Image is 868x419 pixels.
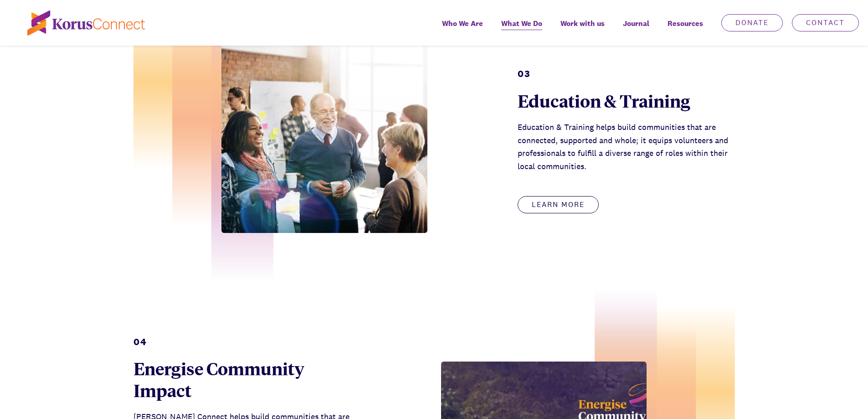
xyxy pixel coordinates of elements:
span: Work with us [560,17,605,30]
span: What We Do [501,17,542,30]
a: Learn more [518,196,599,213]
span: Journal [623,17,649,30]
a: Donate [721,14,783,31]
div: Energise Community Impact [134,357,350,401]
div: Education & Training [518,90,734,112]
a: Contact [792,14,859,31]
span: Who We Are [442,17,483,30]
p: Education & Training helps build communities that are connected, supported and whole; it equips v... [518,121,734,173]
a: Journal [614,13,658,46]
a: What We Do [492,13,551,46]
div: 04 [134,335,350,348]
div: Resources [658,13,712,46]
div: 03 [518,67,734,80]
a: Work with us [551,13,614,46]
a: Who We Are [433,13,492,46]
img: korus-connect%2Fc5177985-88d5-491d-9cd7-4a1febad1357_logo.svg [27,10,145,36]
